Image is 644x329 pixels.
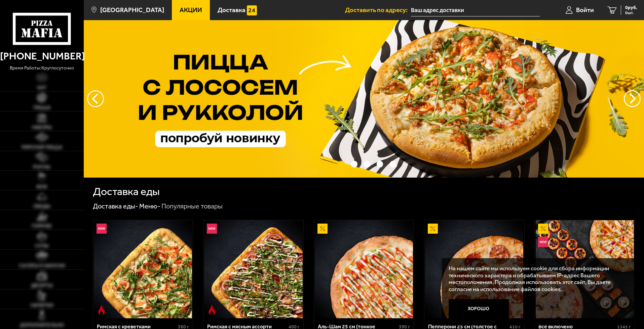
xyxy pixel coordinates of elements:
[247,5,257,15] img: 15daf4d41897b9f0e9f617042186c801.svg
[428,224,438,234] img: Акционный
[203,220,303,318] a: НовинкаОстрое блюдоРимская с мясным ассорти
[624,90,641,107] button: предыдущий
[345,7,411,13] span: Доставить по адресу:
[538,224,548,234] img: Акционный
[32,224,52,229] span: Горячее
[161,202,223,211] div: Популярные товары
[97,305,107,315] img: Острое блюдо
[314,220,414,318] a: АкционныйАль-Шам 25 см (тонкое тесто)
[31,283,53,288] span: Десерты
[425,220,523,318] img: Пепперони 25 см (толстое с сыром)
[207,224,217,234] img: Новинка
[180,7,202,13] span: Акции
[449,299,509,319] button: Хорошо
[351,161,357,167] button: точки переключения
[33,105,50,110] span: Пицца
[576,7,594,13] span: Войти
[93,186,160,197] h1: Доставка еды
[87,90,104,107] button: следующий
[22,145,62,150] span: Римская пицца
[32,125,52,130] span: Наборы
[424,220,524,318] a: АкционныйПепперони 25 см (толстое с сыром)
[625,5,637,10] span: 0 руб.
[31,303,53,308] span: Напитки
[390,161,396,167] button: точки переключения
[538,237,548,247] img: Новинка
[33,204,50,209] span: Обеды
[35,243,49,248] span: Супы
[100,7,164,13] span: [GEOGRAPHIC_DATA]
[377,161,383,167] button: точки переключения
[20,323,64,328] span: Дополнительно
[218,7,245,13] span: Доставка
[207,305,217,315] img: Острое блюдо
[536,220,634,318] img: Всё включено
[37,85,46,90] span: Хит
[338,161,344,167] button: точки переключения
[33,164,50,170] span: Роллы
[315,220,413,318] img: Аль-Шам 25 см (тонкое тесто)
[411,4,540,16] input: Ваш адрес доставки
[97,224,107,234] img: Новинка
[204,220,302,318] img: Римская с мясным ассорти
[535,220,635,318] a: АкционныйНовинкаВсё включено
[139,202,160,210] a: Меню-
[449,265,624,293] p: На нашем сайте мы используем cookie для сбора информации технического характера и обрабатываем IP...
[625,11,637,15] span: 0 шт.
[19,263,65,268] span: Салаты и закуски
[36,184,47,189] span: WOK
[317,224,328,234] img: Акционный
[93,220,193,318] a: НовинкаОстрое блюдоРимская с креветками
[94,220,192,318] img: Римская с креветками
[364,161,370,167] button: точки переключения
[93,202,138,210] a: Доставка еды-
